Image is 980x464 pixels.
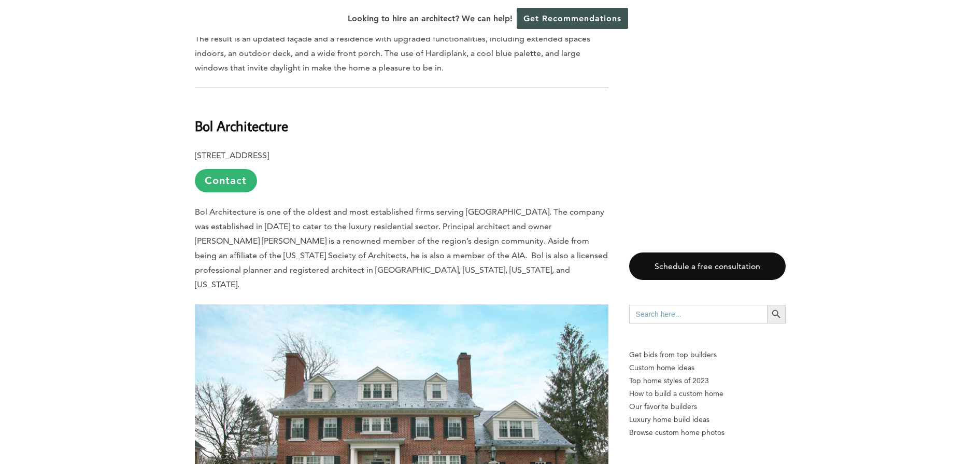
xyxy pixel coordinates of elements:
a: Get Recommendations [517,8,628,29]
a: Schedule a free consultation [629,252,786,280]
span: Bol Architecture is one of the oldest and most established firms serving [GEOGRAPHIC_DATA]. The c... [195,207,608,289]
input: Search here... [629,305,767,324]
a: Luxury home build ideas [629,413,786,426]
svg: Search [771,308,782,320]
a: Browse custom home photos [629,426,786,439]
a: Contact [195,169,257,192]
a: Top home styles of 2023 [629,374,786,387]
a: Custom home ideas [629,361,786,374]
a: Our favorite builders [629,400,786,413]
a: How to build a custom home [629,387,786,400]
b: Bol Architecture [195,117,288,135]
p: Get bids from top builders [629,348,786,361]
b: [STREET_ADDRESS] [195,150,269,160]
